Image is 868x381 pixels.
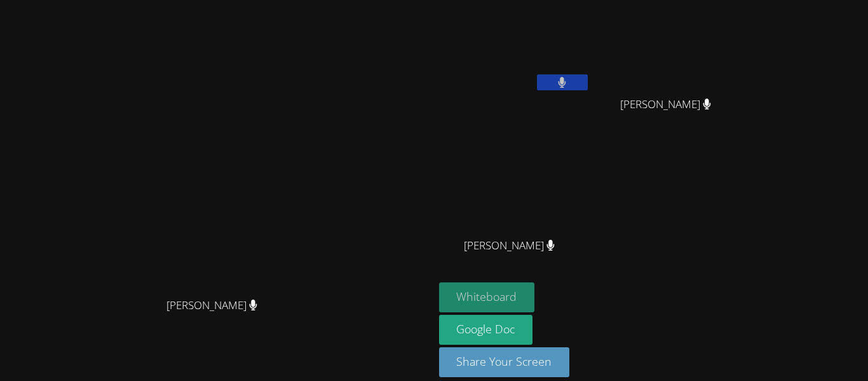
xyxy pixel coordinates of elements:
[439,347,570,377] button: Share Your Screen
[439,315,533,345] a: Google Doc
[464,237,555,255] span: [PERSON_NAME]
[439,282,535,312] button: Whiteboard
[166,296,257,315] span: [PERSON_NAME]
[620,95,711,114] span: [PERSON_NAME]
